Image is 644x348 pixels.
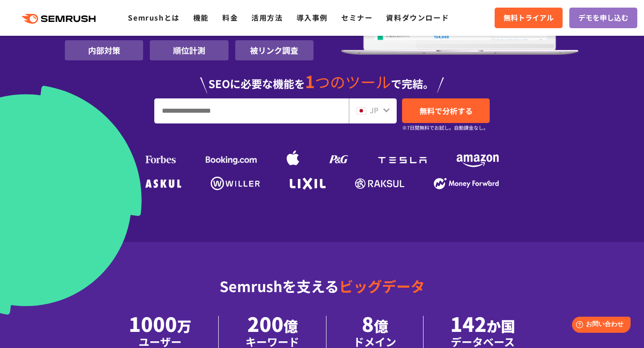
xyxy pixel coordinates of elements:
[386,12,449,23] a: 資料ダウンロード
[391,76,434,91] span: で完結。
[65,40,143,60] li: 内部対策
[504,12,554,24] span: 無料トライアル
[487,315,515,336] span: か国
[495,8,563,28] a: 無料トライアル
[65,271,579,316] div: Semrushを支える
[251,12,283,23] a: 活用方法
[235,40,314,60] li: 被リンク調査
[370,105,378,115] span: JP
[297,12,328,23] a: 導入事例
[150,40,228,60] li: 順位計測
[419,105,473,116] span: 無料で分析する
[284,315,298,336] span: 億
[578,12,628,24] span: デモを申し込む
[402,98,490,123] a: 無料で分析する
[564,313,634,338] iframe: Help widget launcher
[402,123,488,132] small: ※7日間無料でお試し。自動課金なし。
[193,12,209,23] a: 機能
[339,276,425,296] span: ビッグデータ
[155,99,348,123] input: URL、キーワードを入力してください
[305,69,315,93] span: 1
[65,64,579,93] div: SEOに必要な機能を
[569,8,637,28] a: デモを申し込む
[374,315,388,336] span: 億
[341,12,373,23] a: セミナー
[128,12,179,23] a: Semrushとは
[222,12,238,23] a: 料金
[315,71,391,93] span: つのツール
